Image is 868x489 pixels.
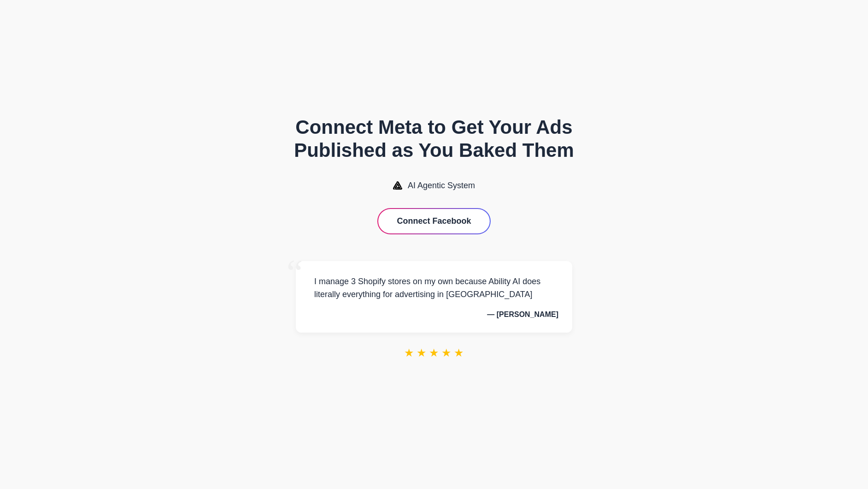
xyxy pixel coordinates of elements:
[429,346,439,359] span: ★
[404,346,414,359] span: ★
[441,346,452,359] span: ★
[454,346,464,359] span: ★
[378,209,489,233] button: Connect Facebook
[416,346,427,359] span: ★
[310,275,558,302] p: I manage 3 Shopify stores on my own because Ability AI does literally everything for advertising ...
[287,252,303,294] span: “
[259,116,609,162] h1: Connect Meta to Get Your Ads Published as You Baked Them
[393,181,402,190] img: AI Agentic System Logo
[310,310,558,319] p: — [PERSON_NAME]
[408,181,475,191] span: AI Agentic System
